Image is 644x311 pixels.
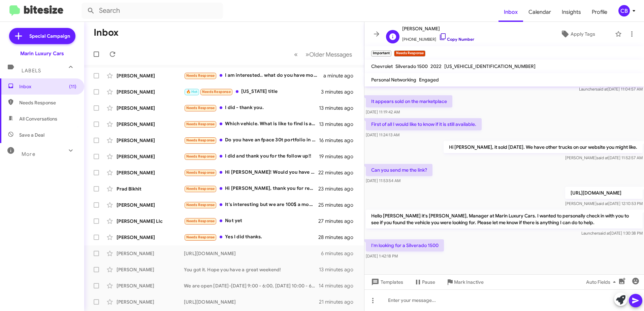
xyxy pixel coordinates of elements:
button: CB [613,5,637,16]
div: 25 minutes ago [318,202,359,208]
div: I did - thank you. [184,104,319,112]
div: I am interested.. what do you have model year and cost? [184,72,323,79]
div: 13 minutes ago [319,266,359,273]
p: Can you send me the link? [366,164,432,176]
a: Calendar [523,2,556,22]
div: [PERSON_NAME] [117,266,184,273]
div: [PERSON_NAME] [117,202,184,208]
span: All Conversations [19,115,57,122]
span: said at [597,201,608,206]
span: Save a Deal [19,132,44,138]
span: [PERSON_NAME] [DATE] 11:52:57 AM [565,155,643,160]
div: 16 minutes ago [319,137,359,144]
span: Needs Response [186,122,215,126]
span: Needs Response [186,186,215,191]
span: [US_VEHICLE_IDENTIFICATION_NUMBER] [444,63,536,69]
small: Important [371,50,391,57]
span: Inbox [19,83,76,90]
span: Needs Response [186,219,215,223]
div: 19 minutes ago [319,153,359,160]
div: [PERSON_NAME] [117,250,184,257]
span: [PERSON_NAME] [402,25,474,33]
span: Silverado 1500 [395,63,428,69]
button: Auto Fields [581,276,624,288]
div: [PERSON_NAME] [117,282,184,289]
span: Needs Response [202,90,231,94]
span: Needs Response [186,203,215,207]
div: [PERSON_NAME] Llc [117,218,184,224]
p: It appears sold on the marketplace [366,95,452,107]
div: [PERSON_NAME] [117,299,184,305]
div: Prad Bikhit [117,185,184,192]
div: Do you have an fpace 30t portfolio in stock? [184,136,319,144]
button: Mark Inactive [441,276,489,288]
div: Hi [PERSON_NAME], thank you for reaching out. I bought a car couple of days back. But I might be ... [184,185,318,193]
div: 13 minutes ago [319,121,359,128]
span: [PHONE_NUMBER] [402,33,474,43]
span: Chevrolet [371,63,393,69]
span: Older Messages [309,51,352,58]
a: Special Campaign [9,28,75,44]
span: » [305,50,309,59]
div: 23 minutes ago [318,185,359,192]
span: (11) [69,83,76,90]
div: 14 minutes ago [319,282,359,289]
span: Pause [422,276,435,288]
span: Personal Networking [371,77,416,83]
span: Needs Response [186,73,215,78]
small: Needs Response [394,50,425,57]
div: 3 minutes ago [321,89,359,95]
div: [PERSON_NAME] [117,169,184,176]
a: Insights [556,2,586,22]
div: 21 minutes ago [319,299,359,305]
span: [DATE] 11:53:54 AM [366,178,400,183]
span: Needs Response [19,99,76,106]
span: Launcher [DATE] 1:30:38 PM [581,231,643,236]
p: Hi [PERSON_NAME], it sold [DATE]. We have other trucks on our website you might like. [444,141,643,153]
span: Mark Inactive [454,276,484,288]
span: [PERSON_NAME] [DATE] 12:10:53 PM [565,201,643,206]
div: [PERSON_NAME] [117,234,184,241]
span: 🔥 Hot [186,90,198,94]
span: More [22,151,35,157]
div: You got it. Hope you have a great weekend! [184,266,319,273]
div: 13 minutes ago [319,105,359,111]
span: said at [596,87,608,92]
div: 6 minutes ago [321,250,359,257]
span: [DATE] 11:24:13 AM [366,132,399,137]
span: Apply Tags [571,28,595,40]
button: Pause [409,276,441,288]
div: [PERSON_NAME] [117,121,184,128]
span: Launcher [DATE] 11:04:57 AM [579,87,643,92]
span: Profile [586,2,613,22]
div: [URL][DOMAIN_NAME] [184,250,321,257]
span: 2022 [430,63,442,69]
span: Needs Response [186,106,215,110]
span: Needs Response [186,235,215,239]
span: « [294,50,298,59]
span: [DATE] 1:42:18 PM [366,253,398,258]
div: Not yet [184,217,318,225]
div: Marin Luxury Cars [20,50,64,57]
div: [PERSON_NAME] [117,137,184,144]
div: Which vehicle. What is like to find is a LR4 with less mikes than mine! Good luck, right? [184,120,319,128]
button: Apply Tags [543,28,612,40]
a: Inbox [498,2,523,22]
div: 22 minutes ago [318,169,359,176]
p: Hello [PERSON_NAME] it's [PERSON_NAME], Manager at Marin Luxury Cars. I wanted to personally chec... [366,210,643,229]
span: Needs Response [186,154,215,159]
span: Engaged [419,77,439,83]
nav: Page navigation example [290,47,356,61]
p: I'm looking for a Silverado 1500 [366,239,444,251]
div: It's interesting but we are 100$ a month off. Better to stay with my nearly new RR if it's more e... [184,201,318,209]
p: [URL][DOMAIN_NAME] [565,187,643,199]
span: said at [598,231,610,236]
span: [DATE] 11:19:42 AM [366,109,400,114]
span: said at [597,155,608,160]
span: Special Campaign [29,33,70,39]
button: Next [301,47,356,61]
div: [URL][DOMAIN_NAME] [184,299,319,305]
